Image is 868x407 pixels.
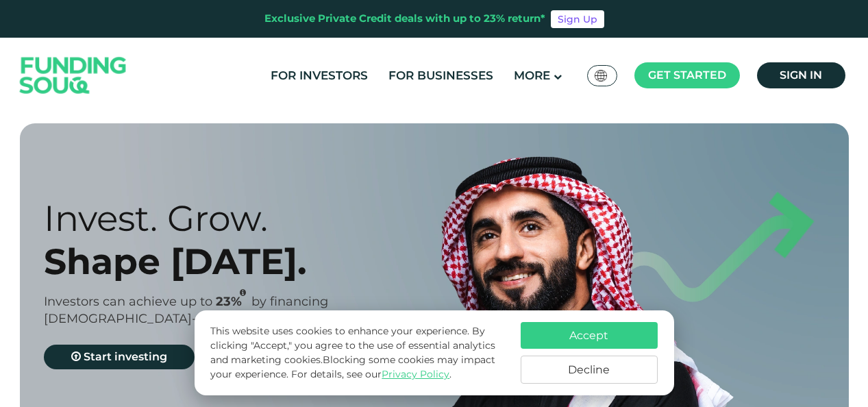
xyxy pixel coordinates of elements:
[595,70,607,82] img: SA Flag
[521,356,658,384] button: Decline
[216,294,251,309] span: 23%
[84,350,167,363] span: Start investing
[210,354,495,380] span: Blocking some cookies may impact your experience.
[514,69,550,82] span: More
[44,294,334,326] span: by financing [DEMOGRAPHIC_DATA]-compliant businesses.
[264,11,545,27] div: Exclusive Private Credit deals with up to 23% return*
[44,345,195,369] a: Start investing
[44,197,458,240] div: Invest. Grow.
[757,62,845,88] a: Sign in
[240,289,246,297] i: 23% IRR (expected) ~ 15% Net yield (expected)
[44,240,458,283] div: Shape [DATE].
[780,69,822,82] span: Sign in
[551,10,604,28] a: Sign Up
[382,368,449,380] a: Privacy Policy
[44,294,212,309] span: Investors can achieve up to
[6,41,140,110] img: Logo
[521,322,658,349] button: Accept
[385,64,497,87] a: For Businesses
[267,64,371,87] a: For Investors
[210,324,506,382] p: This website uses cookies to enhance your experience. By clicking "Accept," you agree to the use ...
[648,69,726,82] span: Get started
[291,368,451,380] span: For details, see our .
